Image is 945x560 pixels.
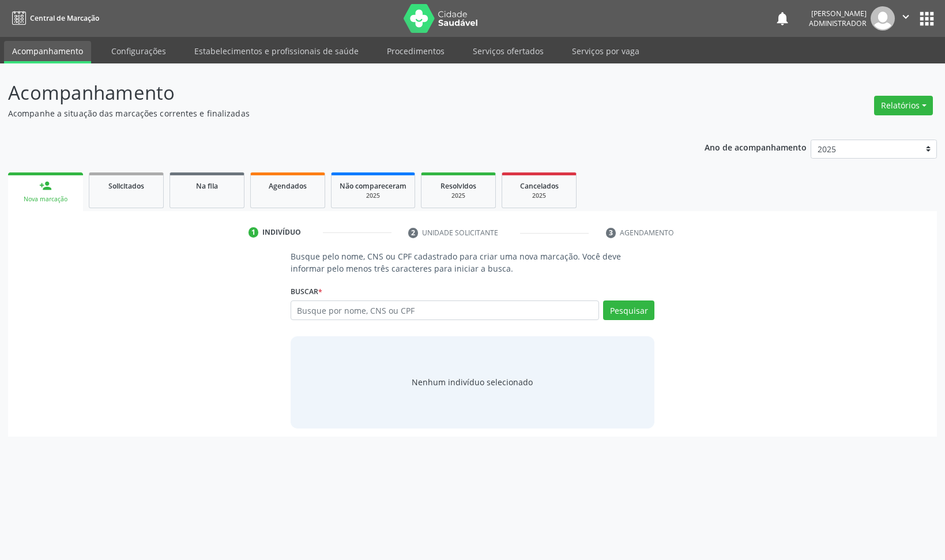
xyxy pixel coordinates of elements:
[564,41,647,61] a: Serviços por vaga
[899,10,912,23] i: 
[340,181,406,191] span: Não compareceram
[774,10,790,27] button: notifications
[262,227,301,238] div: Indivíduo
[465,41,552,61] a: Serviços ofertados
[705,140,807,154] p: Ano de acompanhamento
[340,191,406,200] div: 2025
[291,250,655,275] p: Busque pelo nome, CNS ou CPF cadastrado para criar uma nova marcação. Você deve informar pelo men...
[809,18,867,28] span: Administrador
[874,96,933,115] button: Relatórios
[103,41,174,61] a: Configurações
[510,191,568,200] div: 2025
[871,6,895,31] img: img
[196,181,218,191] span: Na fila
[412,376,533,388] div: Nenhum indivíduo selecionado
[108,181,144,191] span: Solicitados
[16,195,75,204] div: Nova marcação
[269,181,307,191] span: Agendados
[8,107,658,119] p: Acompanhe a situação das marcações correntes e finalizadas
[186,41,367,61] a: Estabelecimentos e profissionais de saúde
[895,6,917,31] button: 
[8,78,658,107] p: Acompanhamento
[8,9,99,28] a: Central de Marcação
[430,191,487,200] div: 2025
[379,41,453,61] a: Procedimentos
[917,9,937,29] button: apps
[603,300,654,320] button: Pesquisar
[809,9,867,18] div: [PERSON_NAME]
[291,300,600,320] input: Busque por nome, CNS ou CPF
[39,179,52,192] div: person_add
[441,181,476,191] span: Resolvidos
[291,283,322,300] label: Buscar
[249,227,259,238] div: 1
[30,13,99,23] span: Central de Marcação
[4,41,91,63] a: Acompanhamento
[520,181,559,191] span: Cancelados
